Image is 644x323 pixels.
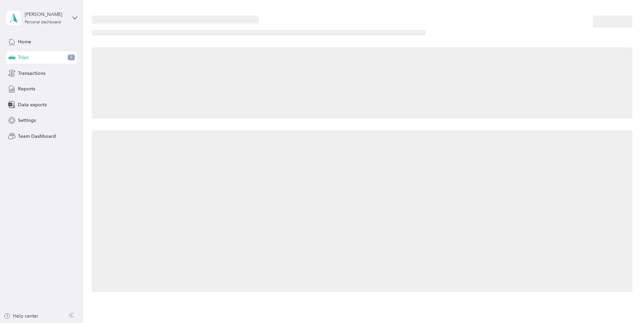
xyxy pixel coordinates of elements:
[18,54,28,61] span: Trips
[18,38,31,45] span: Home
[18,117,36,124] span: Settings
[18,101,47,108] span: Data exports
[18,133,56,140] span: Team Dashboard
[25,20,61,24] div: Personal dashboard
[68,55,75,61] span: 5
[606,285,644,323] iframe: Everlance-gr Chat Button Frame
[18,85,35,92] span: Reports
[4,313,38,320] button: Help center
[18,70,45,77] span: Transactions
[25,11,67,18] div: [PERSON_NAME]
